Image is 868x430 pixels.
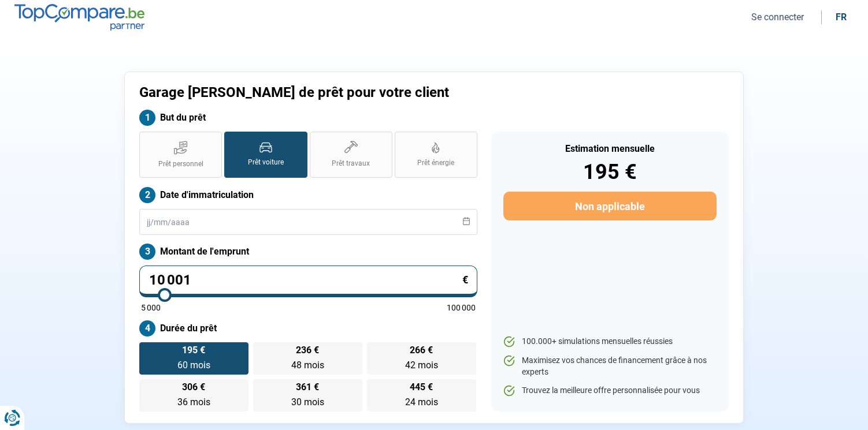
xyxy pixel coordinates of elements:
[462,275,468,285] span: €
[332,159,370,169] span: Prêt travaux
[139,244,477,260] label: Montant de l'emprunt
[139,209,477,235] input: jj/mm/aaaa
[139,110,477,126] label: But du prêt
[296,383,319,392] span: 361 €
[410,346,433,355] span: 266 €
[503,144,717,154] div: Estimation mensuelle
[139,187,477,203] label: Date d'immatriculation
[410,383,433,392] span: 445 €
[177,360,210,371] span: 60 mois
[248,158,284,167] span: Prêt voiture
[503,355,717,377] li: Maximisez vos chances de financement grâce à nos experts
[748,11,807,23] button: Se connecter
[139,84,578,101] h1: Garage [PERSON_NAME] de prêt pour votre client
[182,383,205,392] span: 306 €
[405,397,438,407] span: 24 mois
[405,360,438,371] span: 42 mois
[141,304,161,312] span: 5 000
[14,4,144,30] img: TopCompare.be
[503,385,717,397] li: Trouvez la meilleure offre personnalisée pour vous
[447,304,476,312] span: 100 000
[182,346,205,355] span: 195 €
[836,12,847,23] div: fr
[291,360,324,371] span: 48 mois
[503,192,717,220] button: Non applicable
[503,336,717,347] li: 100.000+ simulations mensuelles réussies
[158,159,203,169] span: Prêt personnel
[417,158,454,168] span: Prêt énergie
[139,320,477,336] label: Durée du prêt
[503,162,717,182] div: 195 €
[296,346,319,355] span: 236 €
[177,397,210,407] span: 36 mois
[291,397,324,407] span: 30 mois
